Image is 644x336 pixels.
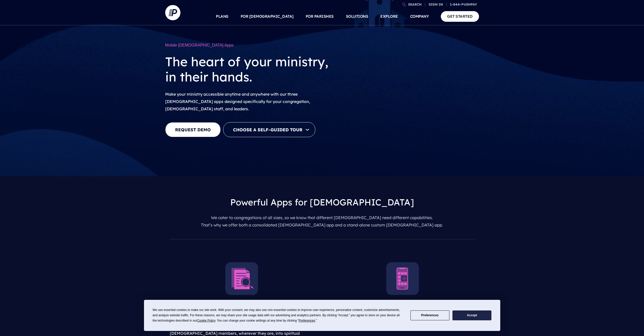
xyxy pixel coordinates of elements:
[169,212,475,231] p: We cater to congregations of all sizes, so we know that different [DEMOGRAPHIC_DATA] need differe...
[169,193,475,212] h3: Powerful Apps for [DEMOGRAPHIC_DATA]
[410,310,449,320] button: Preferences
[410,8,429,25] a: COMPANY
[165,50,343,89] h2: The heart of your ministry, in their hands.
[223,122,315,137] button: Choose a Self-guided Tour
[197,319,215,322] span: Cookie Policy
[153,307,404,323] div: We use essential cookies to make our site work. With your consent, we may also use non-essential ...
[380,8,398,25] a: EXPLORE
[306,8,334,25] a: FOR PARISHES
[441,11,479,22] a: GET STARTED
[241,8,294,25] a: FOR [DEMOGRAPHIC_DATA]
[165,92,310,111] span: Make your ministry accessible anytime and anywhere with our three [DEMOGRAPHIC_DATA] apps designe...
[216,8,228,25] a: PLANS
[165,122,221,137] a: REQUEST DEMO
[452,310,491,320] button: Accept
[165,40,343,50] h1: Mobile [DEMOGRAPHIC_DATA] Apps
[144,300,500,331] div: Cookie Consent Prompt
[299,319,315,322] span: Preferences
[346,8,368,25] a: SOLUTIONS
